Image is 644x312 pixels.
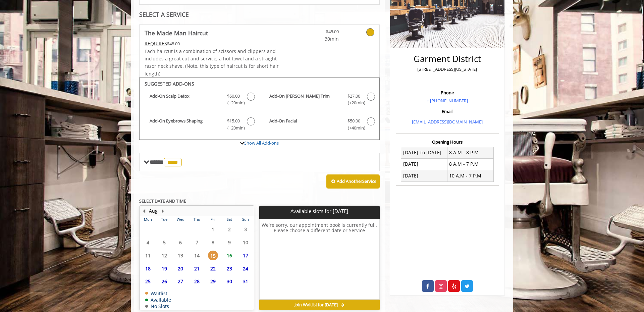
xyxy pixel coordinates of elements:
td: Available [145,297,171,302]
td: Select day29 [205,275,221,288]
th: Wed [172,216,189,223]
td: Select day15 [205,249,221,262]
td: Select day30 [221,275,237,288]
b: Add-On Eyebrows Shaping [150,117,220,132]
h2: Garment District [397,54,497,64]
span: $50.00 [227,93,240,100]
div: The Made Man Haircut Add-onS [139,77,380,140]
td: Select day25 [140,275,156,288]
label: Add-On Scalp Detox [143,93,256,108]
span: 30min [299,35,339,43]
span: 25 [143,276,153,286]
span: (+20min ) [224,99,244,106]
th: Thu [189,216,205,223]
th: Tue [156,216,172,223]
span: (+40min ) [344,124,364,132]
h6: We're sorry, our appointment book is currently full. Please choose a different date or Service [260,222,379,297]
label: Add-On Beard Trim [263,93,376,108]
span: 30 [224,276,234,286]
b: SUGGESTED ADD-ONS [145,81,194,87]
span: 31 [240,276,251,286]
div: $48.00 [145,40,279,47]
td: Select day26 [156,275,172,288]
span: 16 [224,251,234,260]
span: Join Waitlist for [DATE] [294,302,338,308]
span: $15.00 [227,117,240,124]
div: SELECT A SERVICE [139,11,380,18]
a: + [PHONE_NUMBER] [427,98,468,104]
span: 24 [240,264,251,273]
td: Select day27 [172,275,189,288]
td: 8 A.M - 7 P.M [447,158,493,170]
th: Sun [237,216,254,223]
td: Select day21 [189,262,205,275]
td: Select day19 [156,262,172,275]
h3: Email [397,109,497,114]
td: Waitlist [145,291,171,296]
td: No Slots [145,304,171,309]
td: Select day22 [205,262,221,275]
td: Select day31 [237,275,254,288]
td: Select day23 [221,262,237,275]
h3: Phone [397,90,497,95]
span: $50.00 [347,117,360,124]
b: SELECT DATE AND TIME [139,198,186,204]
span: 22 [208,264,218,273]
span: 29 [208,276,218,286]
button: Aug [149,207,158,215]
td: Select day17 [237,249,254,262]
td: [DATE] [401,158,447,170]
span: 26 [159,276,169,286]
button: Add AnotherService [326,174,380,189]
span: (+20min ) [224,124,244,132]
td: 10 A.M - 7 P.M [447,170,493,181]
span: 21 [192,264,202,273]
span: 17 [240,251,251,260]
span: 28 [192,276,202,286]
td: Select day24 [237,262,254,275]
th: Fri [205,216,221,223]
span: 19 [159,264,169,273]
b: Add-On Facial [269,117,340,132]
b: Add-On [PERSON_NAME] Trim [269,93,340,107]
span: This service needs some Advance to be paid before we block your appointment [145,40,167,47]
td: Select day20 [172,262,189,275]
span: 15 [208,251,218,260]
span: (+20min ) [344,99,364,106]
td: Select day18 [140,262,156,275]
span: $27.00 [347,93,360,100]
button: Next Month [160,207,165,215]
td: 8 A.M - 8 P.M [447,147,493,158]
a: $45.00 [299,25,339,43]
label: Add-On Facial [263,117,376,133]
span: 23 [224,264,234,273]
td: [DATE] To [DATE] [401,147,447,158]
b: Add Another Service [337,178,376,184]
b: The Made Man Haircut [145,28,208,38]
span: 27 [175,276,185,286]
th: Mon [140,216,156,223]
a: Show All Add-ons [244,140,279,146]
label: Add-On Eyebrows Shaping [143,117,256,133]
span: 20 [175,264,185,273]
td: Select day16 [221,249,237,262]
p: Available slots for [DATE] [262,208,377,214]
button: Previous Month [141,207,147,215]
p: [STREET_ADDRESS][US_STATE] [397,66,497,73]
td: Select day28 [189,275,205,288]
span: Each haircut is a combination of scissors and clippers and includes a great cut and service, a ho... [145,48,279,77]
span: 18 [143,264,153,273]
h3: Opening Hours [396,140,499,144]
a: [EMAIL_ADDRESS][DOMAIN_NAME] [412,119,483,125]
td: [DATE] [401,170,447,181]
th: Sat [221,216,237,223]
b: Add-On Scalp Detox [150,93,220,107]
